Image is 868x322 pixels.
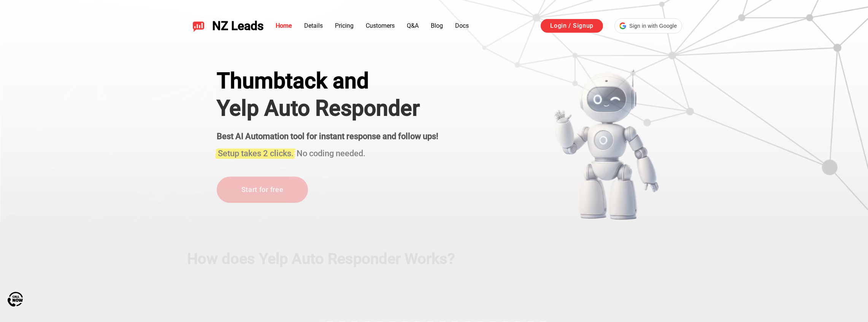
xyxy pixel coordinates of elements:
a: Start for free [217,177,308,203]
a: Docs [455,22,469,29]
img: Call Now [8,292,23,307]
div: Thumbtack and [217,68,438,94]
img: NZ Leads logo [192,20,205,32]
a: Details [304,22,323,29]
span: NZ Leads [212,19,263,33]
a: Pricing [335,22,354,29]
a: Home [276,22,292,29]
img: yelp bot [554,68,660,220]
span: Sign in with Google [629,22,677,30]
h1: Yelp Auto Responder [217,96,438,121]
span: Setup takes 2 clicks. [218,149,294,158]
strong: Best AI Automation tool for instant response and follow ups! [217,132,438,141]
a: Login / Signup [541,19,603,33]
h2: How does Yelp Auto Responder Works? [187,250,681,268]
a: Customers [366,22,395,29]
a: Blog [431,22,443,29]
a: Q&A [407,22,419,29]
div: Sign in with Google [614,18,682,33]
h3: No coding needed. [217,144,438,159]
